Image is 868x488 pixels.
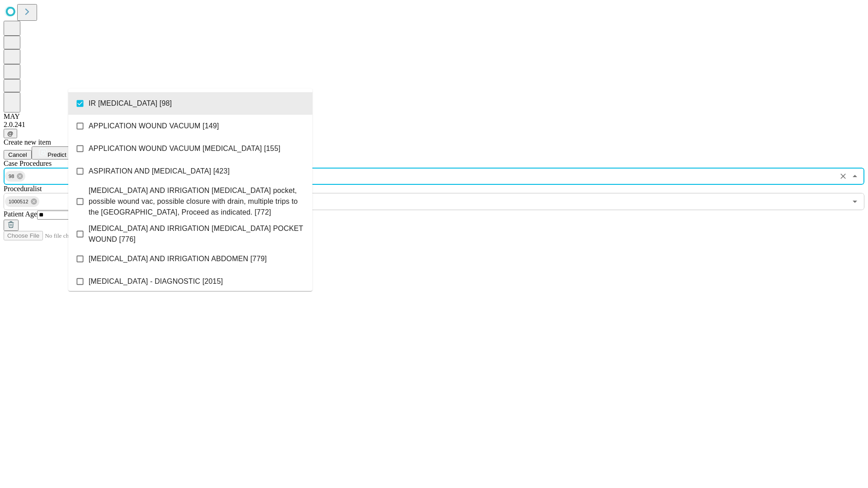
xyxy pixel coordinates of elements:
[4,160,52,167] span: Scheduled Procedure
[4,138,51,146] span: Create new item
[4,121,864,129] div: 2.0.241
[4,210,37,218] span: Patient Age
[7,130,14,137] span: @
[89,276,223,287] span: [MEDICAL_DATA] - DIAGNOSTIC [2015]
[89,121,219,131] span: APPLICATION WOUND VACUUM [149]
[89,166,230,177] span: ASPIRATION AND [MEDICAL_DATA] [423]
[89,98,172,109] span: IR [MEDICAL_DATA] [98]
[89,143,280,154] span: APPLICATION WOUND VACUUM [MEDICAL_DATA] [155]
[849,170,861,183] button: Close
[5,196,39,207] div: 1000512
[4,129,17,138] button: @
[5,171,25,182] div: 98
[89,185,305,218] span: [MEDICAL_DATA] AND IRRIGATION [MEDICAL_DATA] pocket, possible wound vac, possible closure with dr...
[89,253,267,264] span: [MEDICAL_DATA] AND IRRIGATION ABDOMEN [779]
[89,223,305,245] span: [MEDICAL_DATA] AND IRRIGATION [MEDICAL_DATA] POCKET WOUND [776]
[8,151,27,158] span: Cancel
[837,170,849,183] button: Clear
[5,197,32,207] span: 1000512
[849,195,861,208] button: Open
[4,150,32,160] button: Cancel
[32,146,73,160] button: Predict
[5,171,18,182] span: 98
[4,113,864,121] div: MAY
[47,151,66,158] span: Predict
[4,185,42,192] span: Proceduralist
